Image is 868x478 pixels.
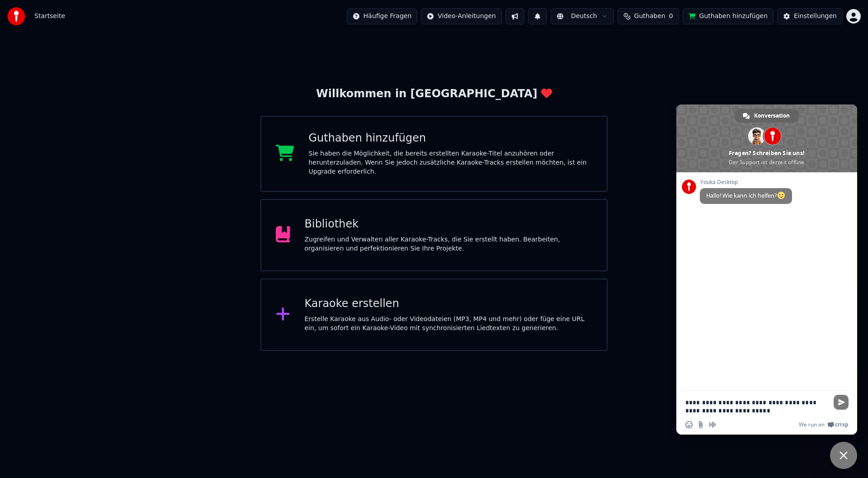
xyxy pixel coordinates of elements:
[706,192,786,199] span: Hallo! Wie kann ich helfen?
[685,398,828,415] textarea: Verfassen Sie Ihre Nachricht…
[735,109,799,123] div: Konversation
[34,12,65,21] nav: breadcrumb
[709,421,716,428] span: Audionachricht aufzeichnen
[34,12,65,21] span: Startseite
[309,149,593,176] div: Sie haben die Möglichkeit, die bereits erstellten Karaoke-Titel anzuhören oder herunterzuladen. W...
[834,395,849,410] span: Senden Sie
[794,12,837,21] div: Einstellungen
[305,235,593,253] div: Zugreifen und Verwalten aller Karaoke-Tracks, die Sie erstellt haben. Bearbeiten, organisieren un...
[305,217,593,232] div: Bibliothek
[777,8,843,24] button: Einstellungen
[697,421,704,428] span: Datei senden
[685,421,693,428] span: Einen Emoji einfügen
[830,442,857,469] div: Chat schließen
[799,421,848,428] a: We run onCrisp
[316,87,552,101] div: Willkommen in [GEOGRAPHIC_DATA]
[799,421,825,428] span: We run on
[305,315,593,333] div: Erstelle Karaoke aus Audio- oder Videodateien (MP3, MP4 und mehr) oder füge eine URL ein, um sofo...
[305,297,593,311] div: Karaoke erstellen
[347,8,418,24] button: Häufige Fragen
[835,421,848,428] span: Crisp
[309,131,593,146] div: Guthaben hinzufügen
[7,7,25,25] img: youka
[683,8,774,24] button: Guthaben hinzufügen
[618,8,679,24] button: Guthaben0
[754,109,790,123] span: Konversation
[669,12,673,21] span: 0
[634,12,665,21] span: Guthaben
[700,179,792,185] span: Youka Desktop
[421,8,502,24] button: Video-Anleitungen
